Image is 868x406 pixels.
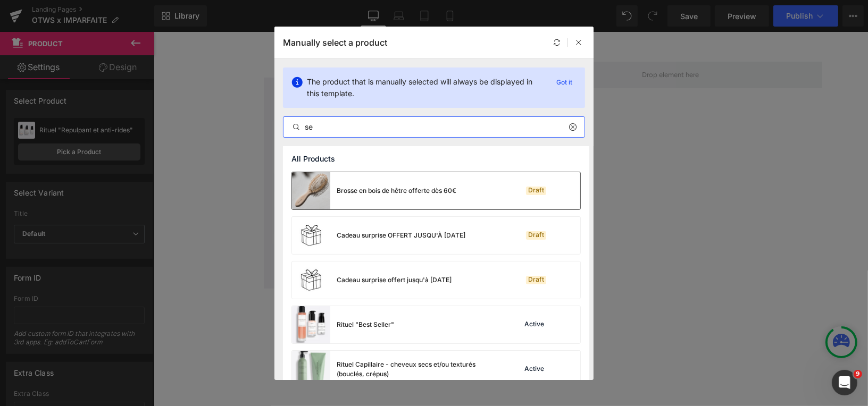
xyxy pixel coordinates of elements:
img: product-img [292,351,330,388]
div: Cadeau surprise OFFERT JUSQU'À [DATE] [337,231,465,240]
img: product-img [292,261,330,299]
div: Draft [526,231,546,240]
p: The product that is manually selected will always be displayed in this template. [307,76,544,99]
div: Draft [526,187,546,195]
p: Manually select a product [283,37,387,48]
img: product-img [292,217,330,254]
span: €127.00 [162,277,196,288]
div: Rituel "Best Seller" [337,320,394,329]
img: product-img [292,172,330,209]
p: Got it [552,76,577,89]
div: Brosse en bois de hêtre offerte dès 60€ [337,186,456,196]
a: Rituel "Repulpant et anti-rides" [123,259,273,272]
img: Rituel [110,46,286,257]
div: Active [522,365,546,374]
span: Add To Cart [165,300,230,309]
img: product-img [292,306,330,343]
div: Active [522,320,546,329]
span: 9 [854,370,862,378]
span: €114.00 [201,275,233,291]
iframe: Intercom live chat [832,370,857,395]
div: All Products [283,146,589,172]
div: Draft [526,276,546,284]
button: Add To Cart [147,291,248,318]
input: Search products [283,121,585,133]
div: Cadeau surprise offert jusqu'à [DATE] [337,275,452,285]
div: Rituel Capillaire - cheveux secs et/ou texturés (bouclés, crépus) [337,360,496,379]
